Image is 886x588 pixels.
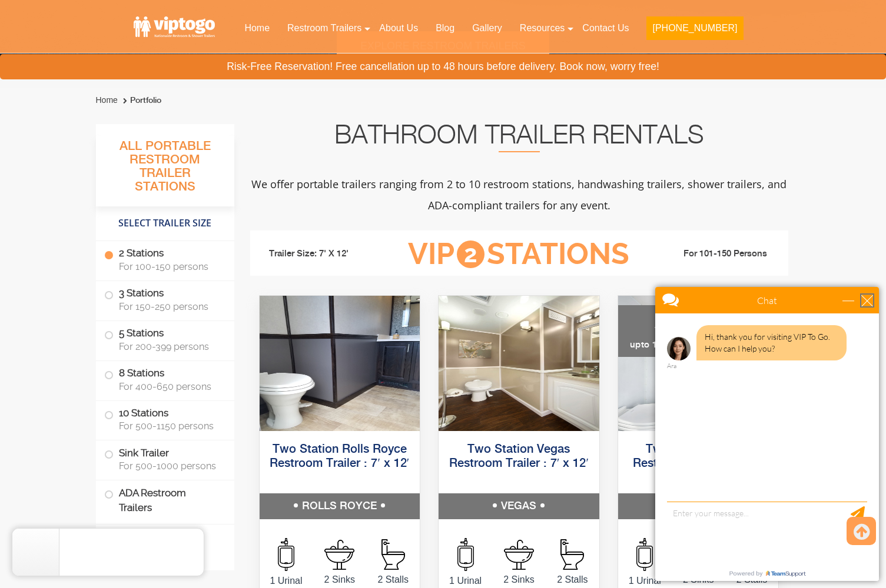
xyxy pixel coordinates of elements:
[260,574,313,588] span: 1 Urinal
[235,15,278,41] a: Home
[250,173,788,216] p: We offer portable trailers ranging from 2 to 10 restroom stations, handwashing trailers, shower t...
[648,247,780,261] li: For 101-150 Persons
[270,443,409,470] a: Two Station Rolls Royce Restroom Trailer : 7′ x 12′
[618,305,720,357] div: Mini 7' x 8' upto 125 persons
[636,538,653,571] img: an icon of urinal
[104,281,226,318] label: 3 Stations
[457,538,474,571] img: an icon of urinal
[104,524,226,550] label: Shower Trailers
[119,420,220,432] span: For 500-1150 persons
[370,15,427,41] a: About Us
[648,280,886,588] iframe: Live Chat Box
[104,241,226,278] label: 2 Stations
[381,539,405,570] img: an icon of stall
[427,15,463,41] a: Blog
[119,341,220,352] span: For 200-399 persons
[260,296,420,431] img: Side view of two station restroom trailer with separate doors for males and females
[492,573,546,587] span: 2 Sinks
[278,538,294,571] img: an icon of urinal
[96,136,234,206] h3: All Portable Restroom Trailer Stations
[104,361,226,397] label: 8 Stations
[119,261,220,272] span: For 100-150 persons
[324,540,354,570] img: an icon of sink
[366,573,420,587] span: 2 Stalls
[573,15,638,41] a: Contact Us
[504,540,534,570] img: an icon of sink
[119,460,220,472] span: For 500-1000 persons
[449,443,589,470] a: Two Station Vegas Restroom Trailer : 7′ x 12′
[618,493,779,519] h5: STYLISH
[646,16,743,40] button: [PHONE_NUMBER]
[96,212,234,235] h4: Select Trailer Size
[119,301,220,312] span: For 150-250 persons
[618,574,672,588] span: 1 Urinal
[104,401,226,437] label: 10 Stations
[618,296,779,431] img: A mini restroom trailer with two separate stations and separate doors for males and females
[439,296,599,431] img: Side view of two station restroom trailer with separate doors for males and females
[96,95,118,105] a: Home
[260,493,420,519] h5: ROLLS ROYCE
[104,440,226,477] label: Sink Trailer
[119,381,220,392] span: For 400-650 persons
[313,573,366,587] span: 2 Sinks
[104,480,226,520] label: ADA Restroom Trailers
[104,321,226,358] label: 5 Stations
[439,493,599,519] h5: VEGAS
[457,240,485,268] span: 2
[463,15,511,41] a: Gallery
[390,238,648,270] h3: VIP Stations
[258,236,390,272] li: Trailer Size: 7' X 12'
[250,124,788,152] h2: Bathroom Trailer Rentals
[560,539,584,570] img: an icon of stall
[511,15,573,41] a: Resources
[546,573,599,587] span: 2 Stalls
[439,574,492,588] span: 1 Urinal
[638,15,752,47] a: [PHONE_NUMBER]
[278,15,370,41] a: Restroom Trailers
[120,93,161,108] li: Portfolio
